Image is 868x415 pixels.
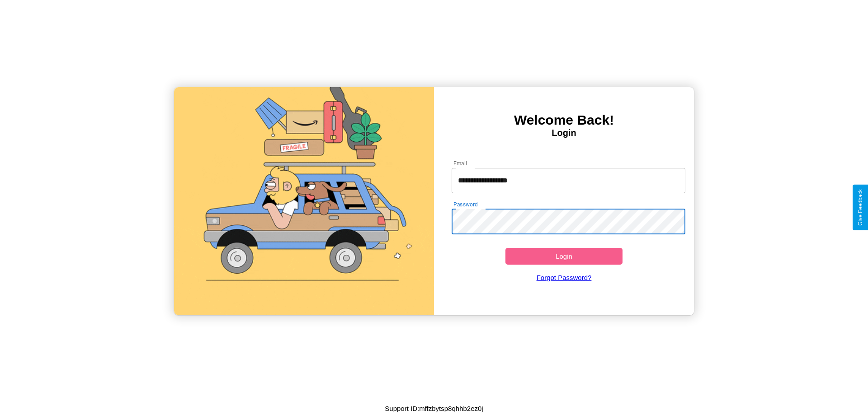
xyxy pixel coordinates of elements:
[385,402,483,415] p: Support ID: mffzbytsp8qhhb2ez0j
[857,189,863,226] div: Give Feedback
[174,87,434,315] img: gif
[453,159,467,167] label: Email
[434,128,694,138] h4: Login
[453,201,477,208] label: Password
[447,265,681,290] a: Forgot Password?
[505,248,623,265] button: Login
[434,112,694,128] h3: Welcome Back!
